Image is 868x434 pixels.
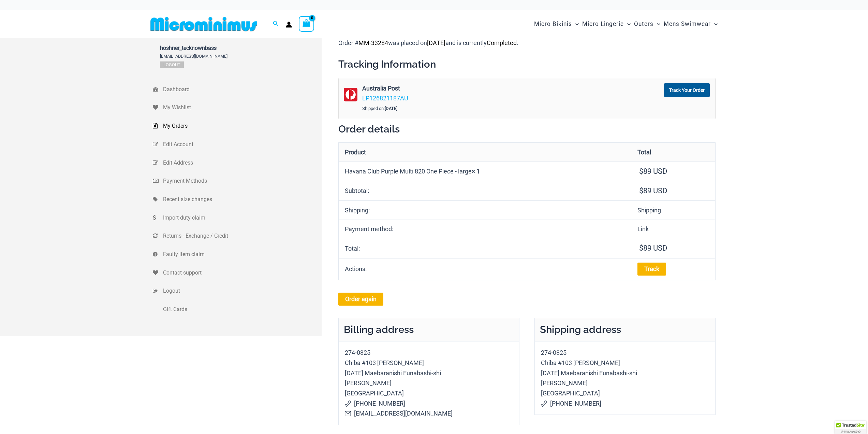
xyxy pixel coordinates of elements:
[572,15,579,33] span: Menu Toggle
[339,258,631,280] th: Actions:
[273,20,279,28] a: Search icon link
[160,45,227,51] span: hoshner_tecknownbass
[427,39,445,46] mark: [DATE]
[639,186,667,195] span: 89 USD
[345,408,513,419] p: [EMAIL_ADDRESS][DOMAIN_NAME]
[344,88,357,101] img: australia-post.png
[339,220,631,239] th: Payment method:
[631,200,715,220] td: Shipping
[163,231,320,241] span: Returns - Exchange / Credit
[653,15,660,33] span: Menu Toggle
[163,213,320,223] span: Import duty claim
[163,102,320,113] span: My Wishlist
[639,244,667,252] span: 89 USD
[153,135,322,154] a: Edit Account
[153,172,322,190] a: Payment Methods
[153,154,322,172] a: Edit Address
[338,318,519,341] h2: Billing address
[639,167,643,176] span: $
[531,13,721,36] nav: Site Navigation
[664,15,711,33] span: Mens Swimwear
[339,181,631,200] th: Subtotal:
[163,194,320,205] span: Recent size changes
[639,186,643,195] span: $
[534,15,572,33] span: Micro Bikinis
[153,227,322,245] a: Returns - Exchange / Credit
[338,38,716,48] p: Order # was placed on and is currently .
[662,14,719,34] a: Mens SwimwearMenu ToggleMenu Toggle
[163,268,320,278] span: Contact support
[163,249,320,260] span: Faulty item claim
[153,117,322,135] a: My Orders
[345,398,513,409] p: [PHONE_NUMBER]
[664,83,710,97] a: Track Your Order
[532,14,580,34] a: Micro BikinisMenu ToggleMenu Toggle
[358,39,388,46] mark: MM-33284
[163,158,320,168] span: Edit Address
[362,103,581,114] div: Shipped on:
[582,15,624,33] span: Micro Lingerie
[472,168,480,175] strong: × 1
[711,15,718,33] span: Menu Toggle
[631,143,715,162] th: Total
[339,162,631,181] td: Havana Club Purple Multi 820 One Piece - large
[286,22,292,28] a: Account icon link
[835,421,866,434] div: TrustedSite Certified
[160,61,184,68] a: Logout
[541,398,709,409] p: [PHONE_NUMBER]
[153,264,322,282] a: Contact support
[362,95,408,102] a: LP126821187AU
[534,318,716,341] h2: Shipping address
[487,39,517,46] mark: Completed
[632,14,662,34] a: OutersMenu ToggleMenu Toggle
[153,80,322,99] a: Dashboard
[634,15,653,33] span: Outers
[299,16,314,32] a: View Shopping Cart, empty
[339,200,631,220] th: Shipping:
[153,245,322,264] a: Faulty item claim
[338,58,716,71] h2: Tracking Information
[153,282,322,300] a: Logout
[153,300,322,319] a: Gift Cards
[153,98,322,117] a: My Wishlist
[338,123,716,136] h2: Order details
[631,220,715,239] td: Link
[163,84,320,95] span: Dashboard
[153,190,322,209] a: Recent size changes
[534,341,716,415] address: 274-0825 Chiba #103 [PERSON_NAME] [DATE] Maebaranishi Funabashi-shi [PERSON_NAME] [GEOGRAPHIC_DATA]
[163,121,320,131] span: My Orders
[338,341,519,425] address: 274-0825 Chiba #103 [PERSON_NAME] [DATE] Maebaranishi Funabashi-shi [PERSON_NAME] [GEOGRAPHIC_DATA]
[624,15,631,33] span: Menu Toggle
[163,176,320,186] span: Payment Methods
[163,139,320,150] span: Edit Account
[163,286,320,296] span: Logout
[160,54,227,59] span: [EMAIL_ADDRESS][DOMAIN_NAME]
[639,244,643,252] span: $
[339,143,631,162] th: Product
[153,209,322,227] a: Import duty claim
[580,14,632,34] a: Micro LingerieMenu ToggleMenu Toggle
[339,239,631,258] th: Total:
[362,83,579,94] strong: Australia Post
[385,106,397,111] strong: [DATE]
[637,263,666,276] a: Track order number MM-33284
[639,167,667,176] bdi: 89 USD
[338,293,383,306] a: Order again
[148,16,260,32] img: MM SHOP LOGO FLAT
[163,304,320,314] span: Gift Cards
